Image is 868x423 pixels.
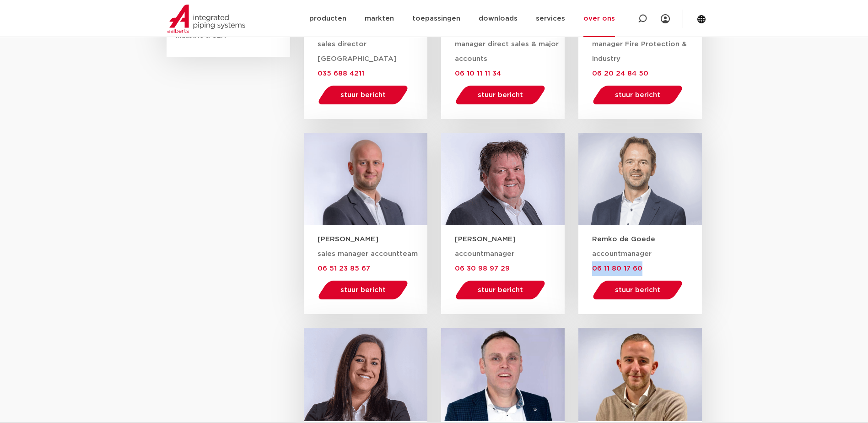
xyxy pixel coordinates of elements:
span: sales manager accountteam [318,250,418,257]
a: 06 20 24 84 50 [592,70,648,77]
span: stuur bericht [340,92,386,98]
span: manager Fire Protection & Industry [592,41,687,62]
a: 06 51 23 85 67 [318,265,370,272]
span: stuur bericht [478,287,523,293]
h3: [PERSON_NAME] [455,234,565,244]
span: 06 30 98 97 29 [455,265,510,272]
span: 06 20 24 84 50 [592,70,648,77]
a: 06 30 98 97 29 [455,265,510,272]
span: 06 51 23 85 67 [318,265,370,272]
span: 06 11 80 17 60 [592,265,642,272]
span: stuur bericht [340,287,386,293]
span: 06 10 11 11 34 [455,70,501,77]
span: 035 688 4211 [318,70,364,77]
span: accountmanager [592,250,652,257]
span: sales director [GEOGRAPHIC_DATA] [318,41,397,62]
span: manager direct sales & major accounts [455,41,559,62]
a: 035 688 4211 [318,70,364,77]
a: 06 11 80 17 60 [592,265,642,272]
a: 06 10 11 11 34 [455,70,501,77]
span: stuur bericht [615,92,660,98]
h3: Remko de Goede [592,234,702,244]
span: stuur bericht [478,92,523,98]
h3: [PERSON_NAME] [318,234,427,244]
span: accountmanager [455,250,514,257]
span: stuur bericht [615,287,660,293]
